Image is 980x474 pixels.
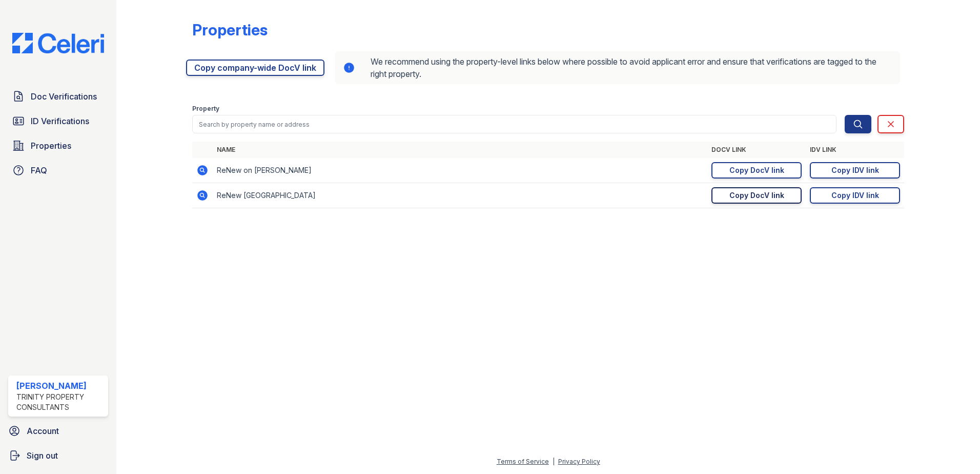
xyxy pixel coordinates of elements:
a: Sign out [4,445,112,466]
div: Properties [192,21,268,39]
div: [PERSON_NAME] [16,380,104,392]
th: DocV Link [707,142,806,158]
a: Copy company-wide DocV link [186,60,324,76]
div: Trinity Property Consultants [16,392,104,412]
th: Name [213,142,707,158]
a: Copy DocV link [711,187,802,204]
span: Sign out [27,449,58,462]
a: Copy DocV link [711,162,802,179]
a: Terms of Service [497,458,549,465]
a: FAQ [8,160,108,181]
div: | [553,458,555,465]
a: Doc Verifications [8,86,108,107]
a: Properties [8,135,108,156]
td: ReNew on [PERSON_NAME] [213,158,707,183]
a: Copy IDV link [810,162,900,179]
div: Copy DocV link [729,190,784,201]
span: Doc Verifications [31,90,97,103]
span: Account [27,425,59,437]
label: Property [192,105,219,113]
div: We recommend using the property-level links below where possible to avoid applicant error and ens... [335,51,900,84]
div: Copy IDV link [831,190,879,201]
input: Search by property name or address [192,115,836,133]
th: IDV Link [806,142,904,158]
span: FAQ [31,164,47,176]
div: Copy IDV link [831,165,879,175]
img: CE_Logo_Blue-a8612792a0a2168367f1c8372b55b34899dd931a85d93a1a3d3e32e68fde9ad4.png [4,33,112,53]
td: ReNew [GEOGRAPHIC_DATA] [213,183,707,208]
span: Properties [31,140,71,152]
a: Privacy Policy [558,458,600,465]
a: Copy IDV link [810,187,900,204]
div: Copy DocV link [729,165,784,175]
a: ID Verifications [8,111,108,131]
a: Account [4,421,112,441]
span: ID Verifications [31,115,89,127]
